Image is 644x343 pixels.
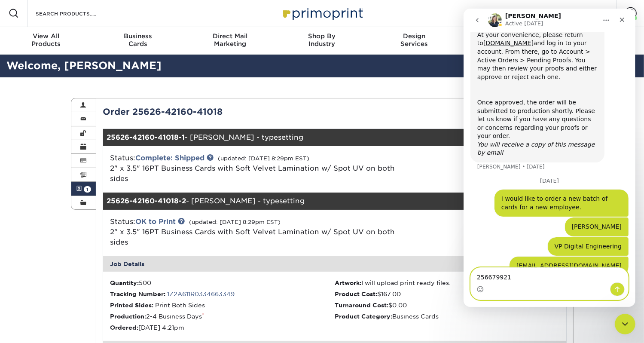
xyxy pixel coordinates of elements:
strong: Printed Sides: [110,302,153,309]
strong: Product Cost: [335,291,377,297]
div: VP Digital Engineering [84,229,165,248]
div: [EMAIL_ADDRESS][DOMAIN_NAME] [46,248,165,267]
div: William says… [7,229,165,248]
span: Business [92,32,184,40]
span: Direct Mail [184,32,276,40]
span: 2" x 3.5" 16PT Business Cards with Soft Velvet Lamination w/ Spot UV on both sides [110,228,395,246]
a: OK to Print [135,217,176,226]
a: 1Z2A611R0334663349 [167,291,235,297]
div: VP Digital Engineering [91,234,158,242]
li: 500 [110,279,335,287]
a: 1 [71,182,96,196]
a: [EMAIL_ADDRESS][DOMAIN_NAME] [53,254,158,260]
a: Direct MailMarketing [184,27,276,55]
iframe: Intercom live chat [464,9,635,307]
span: 1 [84,186,91,193]
div: [DATE] [7,169,165,181]
div: Job Details [103,256,566,272]
button: Send a message… [147,274,161,288]
a: [DOMAIN_NAME] [20,31,70,38]
a: Resources& Templates [460,27,552,55]
strong: 25626-42160-41018-1 [107,133,185,141]
div: William says… [7,181,165,209]
li: 2-4 Business Days [110,312,335,321]
div: Services [368,32,460,48]
div: Once approved, the order will be submitted to production shortly. Please let us know if you have ... [14,90,134,149]
strong: Tracking Number: [110,291,165,297]
li: [DATE] 4:21pm [110,323,335,332]
li: $0.00 [335,301,559,309]
strong: Ordered: [110,324,138,331]
a: Shop ByIndustry [276,27,368,55]
strong: Production: [110,313,146,320]
a: Complete: Shipped [135,154,204,162]
div: William says… [7,248,165,277]
div: At your convenience, please return to and log in to your account. From there, go to Account > Act... [14,22,134,73]
div: Status: [104,153,412,184]
div: Cards [92,32,184,48]
i: You will receive a copy of this message by email [14,132,131,148]
textarea: Message… [7,259,165,274]
div: Status: [104,217,412,248]
li: I will upload print ready files. [335,279,559,287]
div: Marketing [184,32,276,48]
span: Print Both Sides [155,302,205,309]
li: Business Cards [335,312,559,321]
div: Order 25626-42160-41018 [96,105,335,118]
strong: Artwork: [335,279,361,286]
strong: Turnaround Cost: [335,302,388,309]
div: I would like to order a new batch of cards for a new employee. [31,181,165,208]
div: - [PERSON_NAME] - typesetting [103,193,489,210]
input: SEARCH PRODUCTS..... [35,8,119,18]
a: BusinessCards [92,27,184,55]
span: Design [368,32,460,40]
img: Primoprint [279,4,365,22]
button: Emoji picker [13,277,20,284]
li: $167.00 [335,290,559,298]
a: DesignServices [368,27,460,55]
strong: 25626-42160-41018-2 [107,197,186,205]
div: [PERSON_NAME] [108,214,158,223]
div: - [PERSON_NAME] - typesetting [103,129,489,146]
strong: Product Category: [335,313,392,320]
div: [PERSON_NAME] • [DATE] [14,156,81,161]
span: Resources [460,32,552,40]
div: & Templates [460,32,552,48]
span: Shop By [276,32,368,40]
div: William says… [7,209,165,229]
div: Industry [276,32,368,48]
strong: Quantity: [110,279,139,286]
small: (updated: [DATE] 8:29pm EST) [189,219,281,225]
span: 2" x 3.5" 16PT Business Cards with Soft Velvet Lamination w/ Spot UV on both sides [110,164,395,183]
iframe: Google Customer Reviews [2,317,73,340]
div: [PERSON_NAME] [101,209,165,228]
iframe: Intercom live chat [615,314,635,334]
small: (updated: [DATE] 8:29pm EST) [218,155,309,162]
div: I would like to order a new batch of cards for a new employee. [38,186,158,203]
